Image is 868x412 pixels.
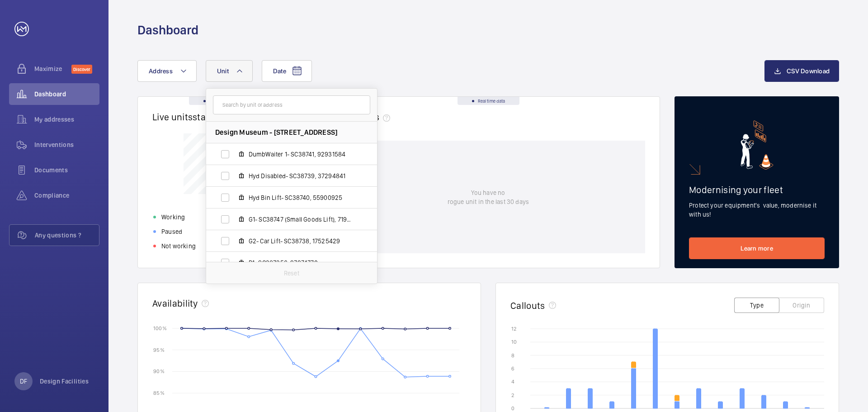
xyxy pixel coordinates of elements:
[262,60,312,82] button: Date
[689,201,825,219] p: Protect your equipment's value, modernise it with us!
[511,326,516,332] text: 12
[741,120,774,170] img: marketing-card.svg
[779,298,824,313] button: Origin
[249,215,354,224] span: G1- SC38747 (Small Goods Lift), 71976515
[20,377,27,386] p: DF
[249,237,354,246] span: G2- Car Lift- SC38738, 17525429
[161,213,185,222] p: Working
[458,97,519,105] div: Real time data
[764,60,839,82] button: CSV Download
[689,237,825,259] a: Learn more
[137,60,197,82] button: Address
[40,377,89,386] p: Design Facilities
[511,379,514,385] text: 4
[193,111,234,123] span: status
[152,111,234,123] h2: Live units
[448,188,529,206] p: You have no rogue unit in the last 30 days
[149,67,173,75] span: Address
[787,67,830,75] span: CSV Download
[249,258,354,267] span: P1- SC387356, 97974770
[511,339,517,345] text: 10
[34,140,99,149] span: Interventions
[249,193,354,202] span: Hyd Bin Lift- SC38740, 55900925
[249,171,354,180] span: Hyd Disabled- SC38739, 37294841
[34,90,99,99] span: Dashboard
[161,242,196,251] p: Not working
[734,298,779,313] button: Type
[511,405,514,412] text: 0
[153,368,165,374] text: 90 %
[215,128,338,137] span: Design Museum - [STREET_ADDRESS]
[153,346,165,353] text: 95 %
[34,166,99,175] span: Documents
[161,227,182,236] p: Paused
[284,269,299,278] p: Reset
[153,390,165,396] text: 85 %
[206,60,253,82] button: Unit
[511,392,514,398] text: 2
[511,352,514,359] text: 8
[34,115,99,124] span: My addresses
[137,22,198,38] h1: Dashboard
[34,64,71,73] span: Maximize
[273,67,286,75] span: Date
[689,184,825,195] h2: Modernising your fleet
[189,97,251,105] div: Real time data
[35,231,99,240] span: Any questions ?
[153,325,167,331] text: 100 %
[511,365,514,372] text: 6
[152,298,198,309] h2: Availability
[217,67,229,75] span: Unit
[34,191,99,200] span: Compliance
[510,300,545,311] h2: Callouts
[213,95,370,114] input: Search by unit or address
[249,150,354,159] span: DumbWaiter 1- SC38741, 92931584
[71,65,92,74] span: Discover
